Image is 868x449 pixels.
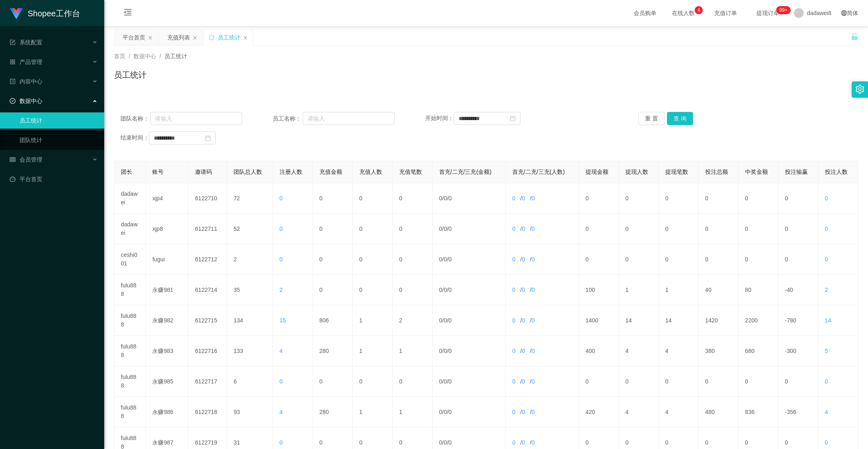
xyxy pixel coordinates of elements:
[619,366,659,397] td: 0
[313,397,353,427] td: 280
[699,244,739,275] td: 0
[10,156,42,163] span: 会员管理
[280,409,283,415] span: 4
[227,275,273,305] td: 35
[227,366,273,397] td: 6
[579,336,619,366] td: 400
[825,256,828,263] span: 0
[825,287,828,293] span: 2
[444,439,447,446] span: 0
[659,397,699,427] td: 4
[439,287,442,293] span: 0
[433,397,506,427] td: / /
[579,305,619,336] td: 1400
[280,169,302,175] span: 注册人数
[188,275,227,305] td: 6122714
[353,244,393,275] td: 0
[531,317,535,324] span: 0
[659,244,699,275] td: 0
[114,183,146,214] td: dadawei
[439,439,442,446] span: 0
[188,305,227,336] td: 6122715
[825,439,828,446] span: 0
[353,214,393,244] td: 0
[234,169,262,175] span: 团队总人数
[393,275,433,305] td: 0
[150,112,242,125] input: 请输入
[146,305,188,336] td: 永赚982
[439,169,492,175] span: 首充/二充/三充(金额)
[192,35,197,40] i: 图标: close
[280,195,283,202] span: 0
[522,378,525,385] span: 0
[353,183,393,214] td: 0
[531,409,535,415] span: 0
[776,6,791,14] sup: 281
[359,169,382,175] span: 充值人数
[825,169,848,175] span: 投注人数
[512,378,516,385] span: 0
[303,112,395,125] input: 请输入
[448,439,452,446] span: 0
[188,336,227,366] td: 6122716
[146,183,188,214] td: xjp4
[695,6,703,14] sup: 4
[280,226,283,232] span: 0
[227,244,273,275] td: 2
[146,214,188,244] td: xjp8
[855,85,864,94] i: 图标: setting
[444,378,447,385] span: 0
[745,169,768,175] span: 中奖金额
[148,35,153,40] i: 图标: close
[444,195,447,202] span: 0
[619,244,659,275] td: 0
[778,366,818,397] td: 0
[506,244,579,275] td: / /
[531,195,535,202] span: 0
[579,275,619,305] td: 100
[512,287,516,293] span: 0
[710,10,741,16] span: 充值订单
[531,378,535,385] span: 0
[444,256,447,263] span: 0
[522,409,525,415] span: 0
[825,226,828,232] span: 0
[433,336,506,366] td: / /
[448,287,452,293] span: 0
[28,0,80,26] h1: Shopee工作台
[785,169,808,175] span: 投注输赢
[280,287,283,293] span: 2
[393,336,433,366] td: 1
[448,317,452,324] span: 0
[739,183,778,214] td: 0
[227,183,273,214] td: 72
[659,305,699,336] td: 14
[313,305,353,336] td: 806
[439,226,442,232] span: 0
[10,59,15,65] i: 图标: appstore-o
[399,169,422,175] span: 充值笔数
[448,226,452,232] span: 0
[739,214,778,244] td: 0
[825,378,828,385] span: 0
[10,78,42,85] span: 内容中心
[579,244,619,275] td: 0
[353,397,393,427] td: 1
[619,183,659,214] td: 0
[121,169,132,175] span: 团长
[659,183,699,214] td: 0
[448,409,452,415] span: 0
[280,439,283,446] span: 0
[195,169,212,175] span: 邀请码
[531,226,535,232] span: 0
[167,30,190,45] div: 充值列表
[114,53,125,59] span: 首页
[313,183,353,214] td: 0
[448,195,452,202] span: 0
[825,317,831,324] span: 14
[531,287,535,293] span: 0
[638,112,665,125] button: 重 置
[531,439,535,446] span: 0
[697,6,700,14] p: 4
[439,409,442,415] span: 0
